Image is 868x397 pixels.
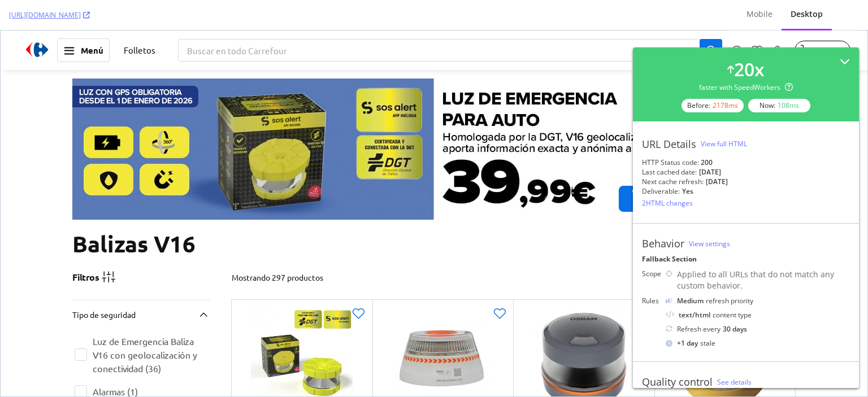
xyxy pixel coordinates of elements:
[701,158,713,167] strong: 200
[677,338,698,348] div: + 1 day
[771,14,783,26] img: Mi cuenta
[723,324,747,334] div: 30 days
[666,338,850,348] div: stale
[642,198,693,208] div: 2 HTML changes
[701,139,747,149] div: View full HTML
[392,278,493,380] img: Baliza V16 Homologada con Geolocalización SOS Flash - Luz de emergencia conectada con DGT 3.0, eS...
[677,296,753,306] div: refresh priority
[689,239,730,248] a: View settings
[642,237,684,250] div: Behavior
[677,296,704,306] div: Medium
[9,10,90,20] a: [URL][DOMAIN_NAME]
[80,13,103,27] p: Menú
[642,254,850,264] div: Fallback Section
[250,278,352,380] img: Baliza V16 Homologada con Geolocalización iWottolight - Luz de emergencia conectada con DGT 3.0, ...
[72,199,195,226] h1: Balizas V16
[57,8,109,32] a: Menú
[72,352,138,369] label: Alarmas (1)
[642,167,697,177] div: Last cached date:
[642,186,680,196] div: Deliverable:
[72,278,157,290] p: Tipo de seguridad
[642,376,713,388] div: Quality control
[666,298,672,303] img: j32suk7ufU7viAAAAAElFTkSuQmCC
[642,177,704,186] div: Next cache refresh:
[748,99,810,112] div: Now:
[747,8,772,20] div: Mobile
[818,16,844,24] span: Tu cesta está vacía
[682,186,693,196] div: Yes
[231,241,323,252] span: Mostrando 297 productos
[699,19,728,29] span: Buscar
[72,274,210,294] summary: Tipo de seguridad
[706,177,728,186] div: [DATE]
[800,14,844,26] a: Ir al carrito de compra
[713,101,738,110] div: 2178 ms
[734,56,765,82] div: 20 x
[679,310,710,320] div: text/html
[25,8,48,30] img: Ir a Carrefour.es
[778,101,799,110] div: 108 ms
[699,82,793,92] div: faster with SpeedWorkers
[642,158,850,167] div: HTTP Status code:
[680,235,795,258] button: Ordenar:Seleccionar
[123,15,155,24] a: Folletos
[25,21,48,32] a: Ir a Carrefour.es
[642,296,661,306] div: Rules
[791,8,823,20] div: Desktop
[674,278,775,380] img: Baliza V16 Homologada con Geolocalización Orflect - Luz de emergencia conectada con DGT 3.0, eSIM...
[177,8,722,31] input: Buscar en Carrefour
[701,135,747,153] button: View full HTML
[642,138,696,150] div: URL Details
[642,196,693,210] button: 2HTML changes
[699,167,721,177] div: [DATE]
[682,99,744,112] div: Before:
[677,269,850,291] div: Applied to all URLs that do not match any custom behavior.
[72,240,115,254] span: Filtros
[72,303,210,346] label: Luz de Emergencia Baliza V16 con geolocalización y conectividad (36)
[532,278,634,380] img: Baliza V16 Homologada con Geolocalización Osram - Luz de emergencia conectada con DGT 3.0, eSIM, ...
[771,14,785,26] div: Mi cuenta
[666,324,850,334] div: Refresh every
[666,310,850,320] div: content type
[717,377,752,387] a: See details
[642,269,661,278] div: Scope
